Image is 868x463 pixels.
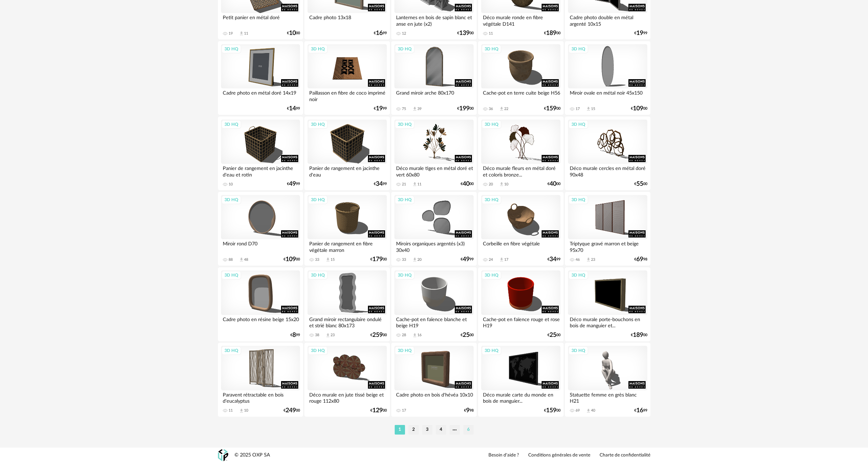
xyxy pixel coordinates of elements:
div: 3D HQ [568,195,588,204]
span: Download icon [499,106,504,111]
span: 249 [286,408,296,413]
div: € 00 [544,408,560,413]
div: Déco murale tiges en métal doré et vert 60x80 [394,164,473,178]
li: 4 [436,425,446,435]
span: Download icon [412,333,417,338]
div: € 99 [634,408,647,413]
div: 39 [417,107,421,111]
span: Download icon [412,182,417,187]
div: Cadre photo en résine beige 15x20 [221,315,300,329]
div: 3D HQ [308,120,328,129]
span: 16 [636,408,643,413]
div: 3D HQ [395,271,415,280]
div: 3D HQ [221,346,241,355]
a: 3D HQ Paravent rétractable en bois d'eucalyptus 11 Download icon 10 €24900 [218,343,303,417]
li: 3 [422,425,432,435]
a: 3D HQ Déco murale tiges en métal doré et vert 60x80 21 Download icon 11 €4000 [391,117,476,191]
div: 17 [504,257,508,262]
div: 3D HQ [568,45,588,53]
div: Déco murale en jute tissé beige et rouge 112x80 [308,390,386,404]
div: Déco murale fleurs en métal doré et coloris bronze... [481,164,560,178]
div: Triptyque gravé marron et beige 95x70 [568,239,647,253]
div: € 99 [287,106,300,111]
a: 3D HQ Déco murale carte du monde en bois de manguier... €15900 [478,343,563,417]
div: 22 [504,107,508,111]
div: 3D HQ [568,271,588,280]
div: 3D HQ [395,120,415,129]
div: € 99 [547,257,560,262]
div: 15 [331,257,335,262]
a: 3D HQ Grand miroir rectangulaire ondulé et strié blanc 80x173 38 Download icon 23 €25900 [304,267,390,341]
div: Corbeille en fibre végétale [481,239,560,253]
span: 139 [459,31,470,36]
span: 49 [289,182,296,186]
div: 24 [489,257,493,262]
span: 109 [286,257,296,262]
div: 12 [402,31,406,36]
div: 3D HQ [308,45,328,53]
span: 25 [463,333,470,338]
a: 3D HQ Déco murale cercles en métal doré 90x48 €5500 [565,117,650,191]
div: € 00 [631,106,647,111]
div: Grand miroir arche 80x170 [394,88,473,102]
span: 25 [549,333,556,338]
div: 10 [244,408,248,413]
a: 3D HQ Miroirs organiques argentés (x3) 30x40 33 Download icon 20 €4999 [391,192,476,266]
span: Download icon [499,257,504,262]
div: € 99 [374,31,387,36]
div: € 00 [461,333,474,338]
div: € 99 [374,106,387,111]
span: Download icon [239,257,244,262]
div: Paravent rétractable en bois d'eucalyptus [221,390,300,404]
div: Panier de rangement en jacinthe d'eau [308,164,386,178]
a: 3D HQ Cadre photo en résine beige 15x20 €899 [218,267,303,341]
div: 16 [417,333,421,338]
div: € 99 [634,31,647,36]
div: 36 [489,107,493,111]
div: 3D HQ [221,195,241,204]
div: € 99 [290,333,300,338]
div: 20 [489,182,493,187]
div: € 00 [547,333,560,338]
div: Cache-pot en terre cuite beige H56 [481,88,560,102]
a: Besoin d'aide ? [488,452,519,459]
span: Download icon [239,31,244,36]
div: 15 [591,107,595,111]
span: Download icon [239,408,244,413]
span: 69 [636,257,643,262]
div: 28 [402,333,406,338]
div: 46 [576,257,580,262]
div: 23 [331,333,335,338]
div: 3D HQ [221,45,241,53]
span: 159 [546,106,556,111]
div: € 99 [461,257,474,262]
div: Cadre photo en métal doré 14x19 [221,88,300,102]
div: € 00 [283,257,300,262]
span: Download icon [412,106,417,111]
div: Paillasson en fibre de coco imprimé noir [308,88,386,102]
div: 69 [576,408,580,413]
span: 19 [376,106,383,111]
div: € 00 [547,182,560,186]
div: € 98 [464,408,474,413]
span: 16 [376,31,383,36]
a: 3D HQ Cadre photo en métal doré 14x19 €1499 [218,41,303,115]
a: Charte de confidentialité [600,452,650,459]
div: 3D HQ [482,45,501,53]
div: Panier de rangement en fibre végétale marron [308,239,386,253]
a: 3D HQ Cache-pot en terre cuite beige H56 36 Download icon 22 €15900 [478,41,563,115]
span: 199 [459,106,470,111]
span: Download icon [325,333,331,338]
div: € 00 [370,408,387,413]
div: 17 [576,107,580,111]
div: Cadre photo 13x18 [308,13,386,27]
a: 3D HQ Miroir rond D70 88 Download icon 48 €10900 [218,192,303,266]
div: 3D HQ [221,120,241,129]
div: € 00 [631,333,647,338]
div: 11 [417,182,421,187]
span: 109 [633,106,643,111]
span: 9 [466,408,470,413]
a: Conditions générales de vente [528,452,590,459]
a: 3D HQ Corbeille en fibre végétale 24 Download icon 17 €3499 [478,192,563,266]
div: € 99 [287,182,300,186]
